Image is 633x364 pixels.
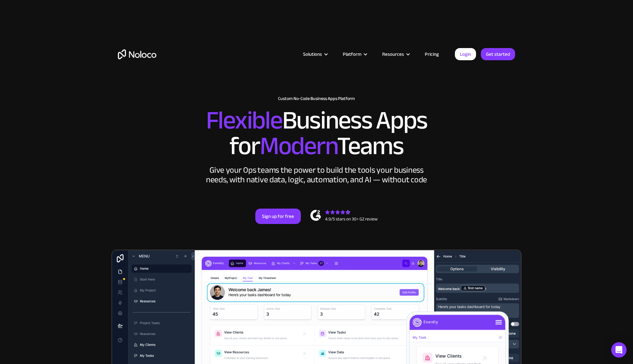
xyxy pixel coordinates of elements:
[255,209,301,224] a: Sign up for free
[118,108,515,159] h2: Business Apps for Teams
[455,48,476,60] a: Login
[335,50,374,58] div: Platform
[295,50,335,58] div: Solutions
[611,342,627,358] div: Open Intercom Messenger
[118,96,515,101] h1: Custom No-Code Business Apps Platform
[204,165,429,185] div: Give your Ops teams the power to build the tools your business needs, with native data, logic, au...
[417,50,447,58] a: Pricing
[481,48,515,60] a: Get started
[382,50,404,58] div: Resources
[260,122,337,170] span: Modern
[206,96,282,144] span: Flexible
[118,49,156,59] a: home
[343,50,361,58] div: Platform
[303,50,322,58] div: Solutions
[374,50,417,58] div: Resources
